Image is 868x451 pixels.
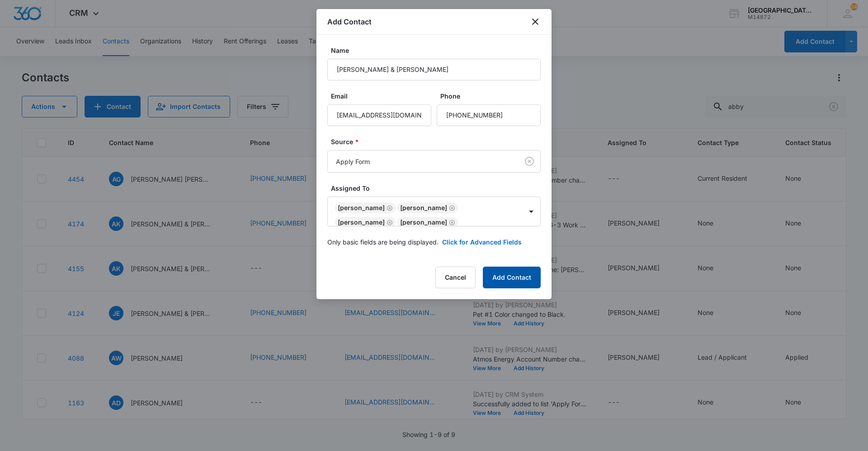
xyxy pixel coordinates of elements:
label: Phone [440,91,544,101]
button: Add Contact [483,267,541,288]
div: Remove Aydin Reinking [447,219,455,225]
div: [PERSON_NAME] [338,205,385,211]
label: Source [331,137,544,146]
button: close [530,16,541,27]
label: Email [331,91,435,101]
label: Assigned To [331,183,544,193]
input: Phone [437,104,541,126]
input: Name [327,59,541,80]
button: Clear [522,154,537,169]
div: [PERSON_NAME] [338,219,385,225]
h1: Add Contact [327,16,372,27]
button: Cancel [435,267,476,288]
p: Only basic fields are being displayed. [327,237,439,247]
div: Remove Jonathan Guptill [385,219,393,225]
div: [PERSON_NAME] [400,219,447,225]
label: Name [331,46,544,55]
button: Click for Advanced Fields [442,237,522,247]
div: Remove Mia Villalba [447,205,455,211]
div: Remove Chris Urrutia [385,205,393,211]
div: [PERSON_NAME] [400,205,447,211]
input: Email [327,104,431,126]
